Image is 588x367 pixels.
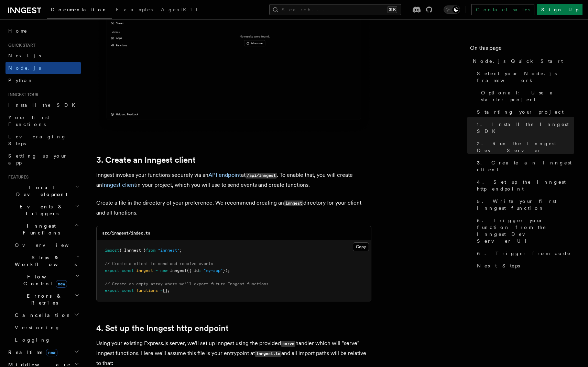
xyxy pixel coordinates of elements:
[12,293,75,306] span: Errors & Retries
[481,89,574,103] span: Optional: Use a starter project
[6,222,74,236] span: Inngest Functions
[477,121,574,135] span: 1. Install the Inngest SDK
[246,173,277,179] code: /api/inngest
[477,179,574,192] span: 4. Set up the Inngest http endpoint
[136,288,158,293] span: functions
[269,4,401,15] button: Search...⌘K
[15,325,60,330] span: Versioning
[281,341,295,347] code: serve
[96,323,229,333] a: 4. Set up the Inngest http endpoint
[477,140,574,154] span: 2. Run the Inngest Dev Server
[474,214,574,247] a: 5. Trigger your function from the Inngest Dev Server UI
[105,288,119,293] span: export
[6,200,81,220] button: Events & Triggers
[474,176,574,195] a: 4. Set up the Inngest http endpoint
[12,239,81,251] a: Overview
[96,170,371,190] p: Inngest invokes your functions securely via an at . To enable that, you will create an in your pr...
[179,248,182,253] span: ;
[12,273,76,287] span: Flow Control
[155,268,158,273] span: =
[8,153,67,165] span: Setting up your app
[187,268,199,273] span: ({ id
[112,2,157,19] a: Examples
[157,2,202,19] a: AgentKit
[6,43,35,48] span: Quick start
[6,181,81,200] button: Local Development
[474,157,574,176] a: 3. Create an Inngest client
[477,198,574,211] span: 5. Write your first Inngest function
[6,74,81,87] a: Python
[12,321,81,334] a: Versioning
[477,217,574,244] span: 5. Trigger your function from the Inngest Dev Server UI
[6,25,81,37] a: Home
[477,262,520,269] span: Next Steps
[8,102,79,108] span: Install the SDK
[8,78,33,83] span: Python
[473,58,563,65] span: Node.js Quick Start
[8,53,41,58] span: Next.js
[477,250,571,257] span: 6. Trigger from code
[444,5,460,14] button: Toggle dark mode
[15,337,51,343] span: Logging
[51,7,108,12] span: Documentation
[474,137,574,157] a: 2. Run the Inngest Dev Server
[6,184,75,198] span: Local Development
[474,118,574,137] a: 1. Install the Inngest SDK
[160,288,163,293] span: =
[474,247,574,260] a: 6. Trigger from code
[12,271,81,290] button: Flow Controlnew
[6,62,81,74] a: Node.js
[255,351,281,357] code: inngest.ts
[12,309,81,321] button: Cancellation
[12,254,77,268] span: Steps & Workflows
[6,111,81,130] a: Your first Functions
[471,4,534,15] a: Contact sales
[96,198,371,218] p: Create a file in the directory of your preference. We recommend creating an directory for your cl...
[6,174,29,180] span: Features
[105,248,119,253] span: import
[12,312,72,319] span: Cancellation
[122,288,134,293] span: const
[15,242,86,248] span: Overview
[146,248,155,253] span: from
[105,268,119,273] span: export
[6,99,81,111] a: Install the SDK
[353,242,369,251] button: Copy
[56,280,67,288] span: new
[122,268,134,273] span: const
[158,248,179,253] span: "inngest"
[161,7,197,12] span: AgentKit
[470,55,574,67] a: Node.js Quick Start
[102,182,136,188] a: Inngest client
[47,2,112,19] a: Documentation
[6,220,81,239] button: Inngest Functions
[6,150,81,169] a: Setting up your app
[199,268,201,273] span: :
[12,290,81,309] button: Errors & Retries
[6,203,75,217] span: Events & Triggers
[474,195,574,214] a: 5. Write your first Inngest function
[470,44,574,55] h4: On this page
[284,200,303,206] code: inngest
[478,87,574,106] a: Optional: Use a starter project
[46,349,57,356] span: new
[6,49,81,62] a: Next.js
[477,159,574,173] span: 3. Create an Inngest client
[8,27,28,34] span: Home
[204,268,223,273] span: "my-app"
[6,239,81,346] div: Inngest Functions
[96,155,196,165] a: 3. Create an Inngest client
[160,268,167,273] span: new
[537,4,582,15] a: Sign Up
[474,67,574,87] a: Select your Node.js framework
[105,261,213,266] span: // Create a client to send and receive events
[8,65,41,71] span: Node.js
[6,346,81,358] button: Realtimenew
[388,6,397,13] kbd: ⌘K
[119,248,146,253] span: { Inngest }
[208,172,241,178] a: API endpoint
[116,7,153,12] span: Examples
[6,92,39,98] span: Inngest tour
[8,115,49,127] span: Your first Functions
[163,288,170,293] span: [];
